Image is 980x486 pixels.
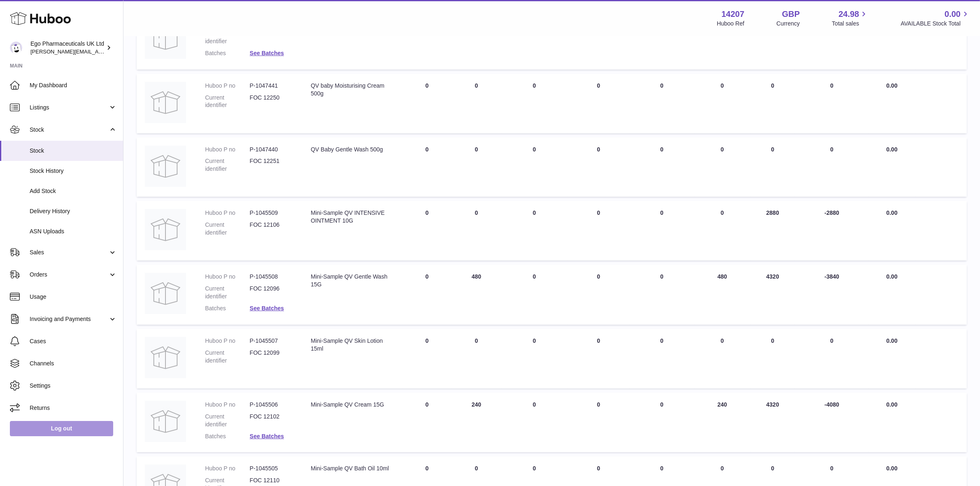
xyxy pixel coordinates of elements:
[145,82,186,123] img: product image
[750,329,795,388] td: 0
[250,30,294,45] dd: FOC 12252
[205,413,249,428] dt: Current identifier
[205,349,249,365] dt: Current identifier
[795,265,869,325] td: -3840
[30,337,117,345] span: Cases
[501,393,568,453] td: 0
[501,74,568,133] td: 0
[205,401,249,409] dt: Huboo P no
[886,146,897,153] span: 0.00
[403,201,452,260] td: 0
[205,49,249,57] dt: Batches
[568,201,629,260] td: 0
[311,82,394,98] div: QV baby Moisturising Cream 500g
[30,382,117,390] span: Settings
[501,201,568,260] td: 0
[145,337,186,378] img: product image
[311,337,394,353] div: Mini-Sample QV Skin Lotion 15ml
[311,401,394,409] div: Mini-Sample QV Cream 15G
[403,329,452,388] td: 0
[660,465,663,472] span: 0
[452,329,501,388] td: 0
[886,401,897,408] span: 0.00
[568,265,629,325] td: 0
[750,74,795,133] td: 0
[901,20,970,28] span: AVAILABLE Stock Total
[694,74,750,133] td: 0
[205,285,249,300] dt: Current identifier
[205,209,249,217] dt: Huboo P no
[694,265,750,325] td: 480
[694,393,750,453] td: 240
[30,228,117,235] span: ASN Uploads
[694,137,750,197] td: 0
[568,329,629,388] td: 0
[403,9,452,70] td: 0
[30,404,117,412] span: Returns
[452,74,501,133] td: 0
[250,337,294,345] dd: P-1045507
[30,126,108,134] span: Stock
[795,329,869,388] td: 0
[250,146,294,153] dd: P-1047440
[452,9,501,70] td: 24
[660,337,663,344] span: 0
[568,137,629,197] td: 0
[145,273,186,314] img: product image
[250,273,294,281] dd: P-1045508
[205,337,249,345] dt: Huboo P no
[250,157,294,173] dd: FOC 12251
[750,137,795,197] td: 0
[750,265,795,325] td: 4320
[795,393,869,453] td: -4080
[886,273,897,280] span: 0.00
[795,201,869,260] td: -2880
[452,265,501,325] td: 480
[250,209,294,217] dd: P-1045509
[660,146,663,153] span: 0
[452,393,501,453] td: 240
[750,201,795,260] td: 2880
[311,209,394,225] div: Mini-Sample QV INTENSIVE OINTMENT 10G
[886,465,897,472] span: 0.00
[30,207,117,215] span: Delivery History
[205,146,249,153] dt: Huboo P no
[886,82,897,89] span: 0.00
[886,337,897,344] span: 0.00
[750,9,795,70] td: 0
[10,421,113,436] a: Log out
[501,9,568,70] td: 0
[660,273,663,280] span: 0
[10,42,22,54] img: jane.bates@egopharm.com
[501,329,568,388] td: 0
[250,285,294,300] dd: FOC 12096
[205,433,249,440] dt: Batches
[250,50,284,56] a: See Batches
[250,82,294,90] dd: P-1047441
[782,9,800,20] strong: GBP
[30,104,108,112] span: Listings
[568,393,629,453] td: 0
[722,9,745,20] strong: 14207
[311,273,394,288] div: Mini-Sample QV Gentle Wash 15G
[250,305,284,312] a: See Batches
[832,20,868,28] span: Total sales
[795,74,869,133] td: 0
[250,413,294,428] dd: FOC 12102
[795,137,869,197] td: 0
[568,9,629,70] td: 0
[501,265,568,325] td: 0
[145,209,186,250] img: product image
[250,221,294,237] dd: FOC 12106
[660,209,663,216] span: 0
[403,74,452,133] td: 0
[832,9,868,28] a: 24.98 Total sales
[145,146,186,187] img: product image
[205,82,249,90] dt: Huboo P no
[250,349,294,365] dd: FOC 12099
[250,401,294,409] dd: P-1045506
[403,137,452,197] td: 0
[30,360,117,367] span: Channels
[205,273,249,281] dt: Huboo P no
[901,9,970,28] a: 0.00 AVAILABLE Stock Total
